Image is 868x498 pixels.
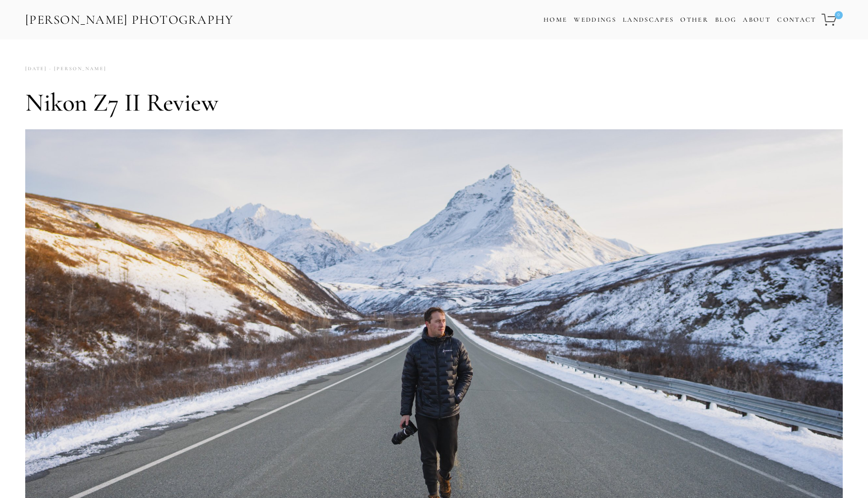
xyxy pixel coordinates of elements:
span: 0 [835,11,843,19]
time: [DATE] [25,62,47,76]
a: Other [680,16,709,24]
a: [PERSON_NAME] [47,62,106,76]
a: Home [544,13,567,27]
a: 0 items in cart [820,8,844,32]
a: About [743,13,771,27]
a: Landscapes [623,16,674,24]
a: Blog [715,13,736,27]
a: Contact [777,13,816,27]
a: [PERSON_NAME] Photography [24,9,235,31]
h1: Nikon Z7 II Review [25,87,843,118]
a: Weddings [574,16,616,24]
